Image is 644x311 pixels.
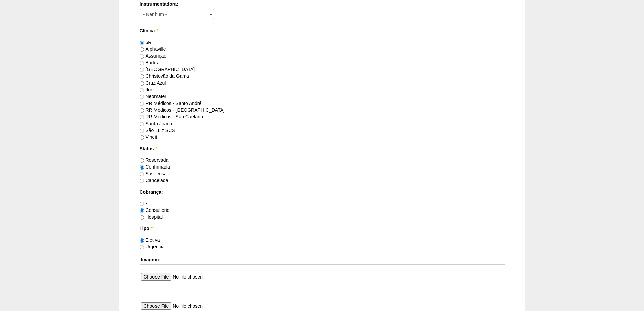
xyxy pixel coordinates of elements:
label: Clínica: [140,27,505,34]
input: Neomater [140,95,144,99]
input: - [140,202,144,206]
input: Assunção [140,54,144,59]
input: Bartira [140,61,144,65]
label: São Luiz SCS [140,128,175,133]
th: Imagem: [140,255,505,265]
label: Alphaville [140,46,166,52]
label: Reservada [140,157,169,163]
label: RR Médicos - Santo André [140,101,202,106]
span: Este campo é obrigatório. [151,226,152,231]
label: Bartira [140,60,160,65]
input: Ifor [140,88,144,92]
label: Christovão da Gama [140,73,189,79]
input: Santa Joana [140,122,144,126]
label: Status: [140,145,505,152]
span: Este campo é obrigatório. [156,146,157,151]
label: Ifor [140,87,152,92]
label: Confirmada [140,164,170,170]
label: Consultório [140,207,170,213]
input: Cancelada [140,179,144,183]
label: RR Médicos - São Caetano [140,114,203,119]
input: Urgência [140,245,144,249]
input: Vincit [140,135,144,140]
label: Vincit [140,134,157,140]
label: Assunção [140,53,166,59]
input: Christovão da Gama [140,74,144,79]
input: RR Médicos - [GEOGRAPHIC_DATA] [140,108,144,113]
label: Cruz Azul [140,80,166,86]
input: Hospital [140,215,144,220]
input: São Luiz SCS [140,129,144,133]
label: Suspensa [140,171,167,176]
label: Cobrança: [140,188,505,195]
label: Neomater [140,94,166,99]
input: Cruz Azul [140,81,144,86]
input: 6R [140,41,144,45]
label: RR Médicos - [GEOGRAPHIC_DATA] [140,107,225,113]
label: Instrumentadora: [140,1,505,7]
label: Cancelada [140,178,168,183]
input: Eletiva [140,238,144,243]
label: Santa Joana [140,121,172,126]
label: 6R [140,40,152,45]
label: [GEOGRAPHIC_DATA] [140,67,195,72]
input: Confirmada [140,165,144,170]
input: Consultório [140,208,144,213]
label: Urgência [140,244,165,249]
span: Este campo é obrigatório. [157,28,158,34]
input: Alphaville [140,47,144,52]
input: RR Médicos - São Caetano [140,115,144,119]
input: Suspensa [140,172,144,176]
input: Reservada [140,158,144,163]
label: Hospital [140,214,163,220]
input: RR Médicos - Santo André [140,102,144,106]
label: - [140,201,147,206]
input: [GEOGRAPHIC_DATA] [140,68,144,72]
label: Tipo: [140,225,505,232]
label: Eletiva [140,237,160,243]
